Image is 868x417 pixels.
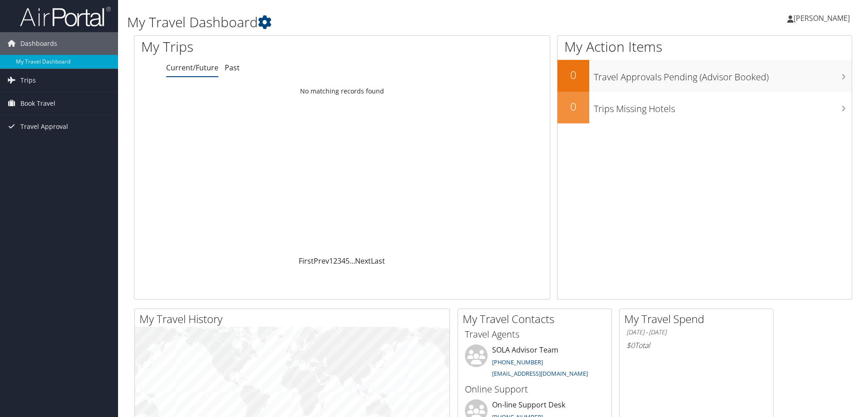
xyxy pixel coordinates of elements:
[20,115,68,138] span: Travel Approval
[20,69,36,92] span: Trips
[463,311,612,327] h2: My Travel Contacts
[166,63,218,73] a: Current/Future
[492,369,588,378] a: [EMAIL_ADDRESS][DOMAIN_NAME]
[134,83,550,99] td: No matching records found
[787,5,859,32] a: [PERSON_NAME]
[626,340,766,350] h6: Total
[794,13,850,23] span: [PERSON_NAME]
[557,92,852,123] a: 0Trips Missing Hotels
[465,328,605,341] h3: Travel Agents
[139,311,449,327] h2: My Travel History
[557,67,589,83] h2: 0
[460,344,609,382] li: SOLA Advisor Team
[20,6,111,27] img: airportal-logo.png
[345,256,350,266] a: 5
[557,99,589,114] h2: 0
[557,37,852,56] h1: My Action Items
[624,311,773,327] h2: My Travel Spend
[225,63,240,73] a: Past
[350,256,355,266] span: …
[20,32,57,55] span: Dashboards
[299,256,314,266] a: First
[626,340,635,350] span: $0
[329,256,333,266] a: 1
[341,256,345,266] a: 4
[314,256,329,266] a: Prev
[337,256,341,266] a: 3
[127,13,615,32] h1: My Travel Dashboard
[492,358,543,366] a: [PHONE_NUMBER]
[557,60,852,92] a: 0Travel Approvals Pending (Advisor Booked)
[626,328,766,337] h6: [DATE] - [DATE]
[20,92,55,115] span: Book Travel
[465,383,605,396] h3: Online Support
[141,37,370,56] h1: My Trips
[371,256,385,266] a: Last
[333,256,337,266] a: 2
[594,98,852,115] h3: Trips Missing Hotels
[594,66,852,83] h3: Travel Approvals Pending (Advisor Booked)
[355,256,371,266] a: Next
